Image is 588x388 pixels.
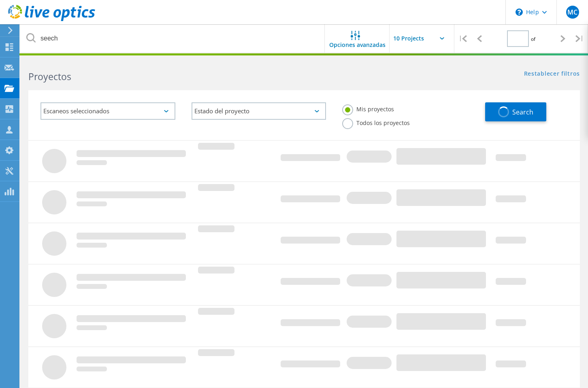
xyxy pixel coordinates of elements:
div: | [571,24,588,53]
span: of [531,36,535,42]
b: Proyectos [28,70,71,83]
span: Search [512,108,533,117]
input: Buscar proyectos por nombre, propietario, ID, empresa, etc. [20,24,325,53]
div: Estado del proyecto [192,102,326,120]
div: | [454,24,471,53]
svg: \n [516,8,523,16]
button: Search [485,102,546,121]
a: Live Optics Dashboard [8,17,95,23]
label: Todos los proyectos [342,118,410,126]
label: Mis proyectos [342,104,394,112]
a: Restablecer filtros [524,71,580,78]
span: MC [567,9,577,15]
div: Escaneos seleccionados [40,102,175,120]
span: Opciones avanzadas [329,42,386,48]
